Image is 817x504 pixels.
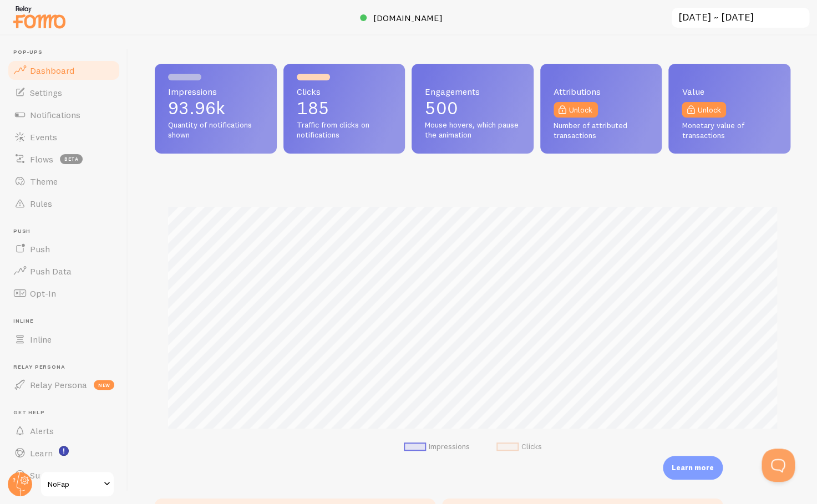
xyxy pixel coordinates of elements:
a: Push [7,238,121,260]
a: Inline [7,328,121,350]
span: Inline [30,334,52,345]
p: 500 [425,99,520,117]
span: Rules [30,198,52,209]
svg: <p>Watch New Feature Tutorials!</p> [59,446,69,456]
p: Learn more [672,462,714,473]
span: Quantity of notifications shown [168,120,263,140]
span: Push Data [30,266,72,277]
span: Alerts [30,425,54,436]
a: Alerts [7,420,121,442]
span: Traffic from clicks on notifications [297,120,392,140]
p: 93.96k [168,99,263,117]
span: Settings [30,87,62,98]
span: Notifications [30,109,80,120]
a: Relay Persona new [7,374,121,396]
span: Relay Persona [30,379,87,390]
a: Theme [7,170,121,192]
span: Support [30,470,63,481]
span: Engagements [425,87,520,96]
span: Relay Persona [13,364,121,371]
span: Push [30,243,50,254]
a: Learn [7,442,121,464]
span: Inline [13,318,121,325]
a: Unlock [682,102,726,118]
span: new [94,380,114,390]
span: Impressions [168,87,263,96]
a: Push Data [7,260,121,282]
span: Push [13,228,121,235]
a: Events [7,126,121,148]
a: Opt-In [7,282,121,304]
a: NoFap [40,471,115,497]
img: fomo-relay-logo-orange.svg [12,3,67,31]
span: NoFap [48,477,100,491]
span: Theme [30,176,58,187]
a: Flows beta [7,148,121,170]
span: Learn [30,447,53,459]
a: Settings [7,82,121,104]
iframe: Help Scout Beacon - Open [762,449,795,482]
span: Dashboard [30,65,74,76]
span: Attributions [554,87,649,96]
p: 185 [297,99,392,117]
span: Pop-ups [13,49,121,56]
span: Value [682,87,777,96]
a: Support [7,464,121,486]
li: Impressions [404,442,470,452]
span: Monetary value of transactions [682,121,777,140]
a: Notifications [7,104,121,126]
span: Opt-In [30,288,56,299]
a: Rules [7,192,121,215]
li: Clicks [496,442,542,452]
span: Flows [30,154,53,165]
span: beta [60,154,83,164]
a: Unlock [554,102,598,118]
span: Get Help [13,409,121,416]
a: Dashboard [7,59,121,82]
span: Events [30,131,57,142]
div: Learn more [663,456,723,480]
span: Clicks [297,87,392,96]
span: Number of attributed transactions [554,121,649,140]
span: Mouse hovers, which pause the animation [425,120,520,140]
